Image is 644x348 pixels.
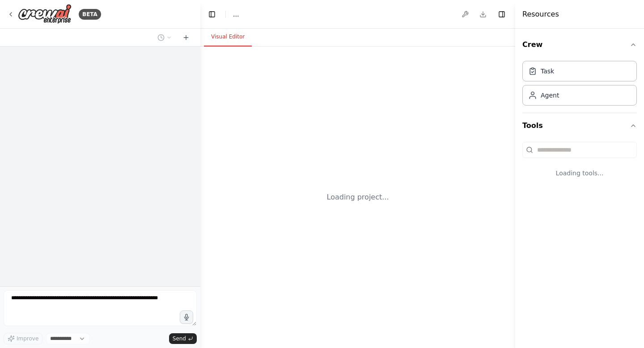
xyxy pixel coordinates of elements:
div: Task [541,67,554,76]
div: Crew [522,57,637,113]
div: Agent [541,91,559,100]
div: Loading project... [327,192,389,203]
span: Improve [17,335,38,342]
span: Send [173,335,186,342]
h4: Resources [522,9,559,20]
button: Send [169,333,197,344]
button: Start a new chat [179,32,193,43]
button: Hide right sidebar [496,8,508,21]
button: Tools [522,113,637,138]
button: Click to speak your automation idea [180,310,193,324]
button: Improve [4,333,42,344]
div: Loading tools... [522,161,637,185]
button: Hide left sidebar [206,8,218,21]
div: BETA [79,9,101,20]
nav: breadcrumb [233,10,239,19]
button: Switch to previous chat [154,32,175,43]
button: Crew [522,32,637,57]
span: ... [233,10,239,19]
img: Logo [18,4,72,24]
div: Tools [522,138,637,192]
button: Visual Editor [204,28,252,47]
